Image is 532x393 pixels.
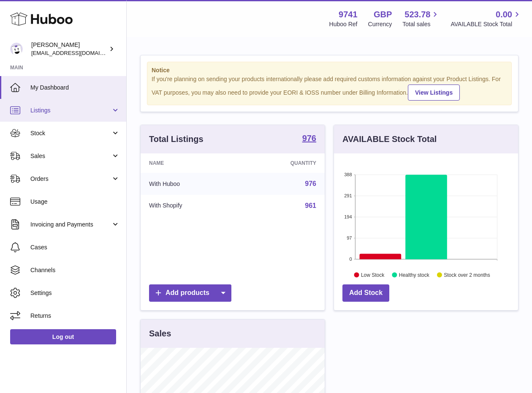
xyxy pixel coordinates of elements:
span: Settings [30,289,120,297]
td: With Shopify [141,195,240,217]
span: Orders [30,175,111,183]
a: 976 [305,180,316,187]
th: Quantity [240,153,325,173]
a: 961 [305,202,316,209]
span: Cases [30,243,120,251]
text: 291 [344,193,352,198]
span: Stock [30,129,111,137]
text: 388 [344,172,352,177]
strong: GBP [374,9,392,20]
div: If you're planning on sending your products internationally please add required customs informati... [152,75,507,101]
text: Low Stock [361,272,385,278]
span: [EMAIL_ADDRESS][DOMAIN_NAME] [31,49,124,56]
strong: 9741 [339,9,358,20]
img: ajcmarketingltd@gmail.com [10,43,23,55]
span: AVAILABLE Stock Total [451,20,522,28]
text: 194 [344,214,352,219]
span: Listings [30,106,111,115]
span: Channels [30,266,120,274]
text: Stock over 2 months [444,272,490,278]
a: Add Stock [342,284,389,302]
span: Sales [30,152,111,160]
a: Add products [149,284,231,302]
text: 0 [349,257,352,262]
h3: AVAILABLE Stock Total [342,134,437,145]
a: 523.78 Total sales [402,9,440,28]
span: Total sales [402,20,440,28]
span: Usage [30,198,120,206]
span: 0.00 [496,9,512,20]
a: View Listings [408,85,460,101]
strong: Notice [152,66,507,74]
th: Name [141,153,240,173]
a: 0.00 AVAILABLE Stock Total [451,9,522,28]
div: Huboo Ref [329,20,358,28]
a: Log out [10,329,116,344]
td: With Huboo [141,173,240,195]
text: 97 [347,235,352,240]
span: My Dashboard [30,84,120,92]
span: Invoicing and Payments [30,221,111,229]
div: Currency [368,20,392,28]
h3: Total Listings [149,134,204,145]
strong: 976 [302,134,316,142]
text: Healthy stock [399,272,430,278]
h3: Sales [149,328,171,339]
span: Returns [30,312,120,320]
div: [PERSON_NAME] [31,41,107,57]
span: 523.78 [404,9,430,20]
a: 976 [302,134,316,144]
